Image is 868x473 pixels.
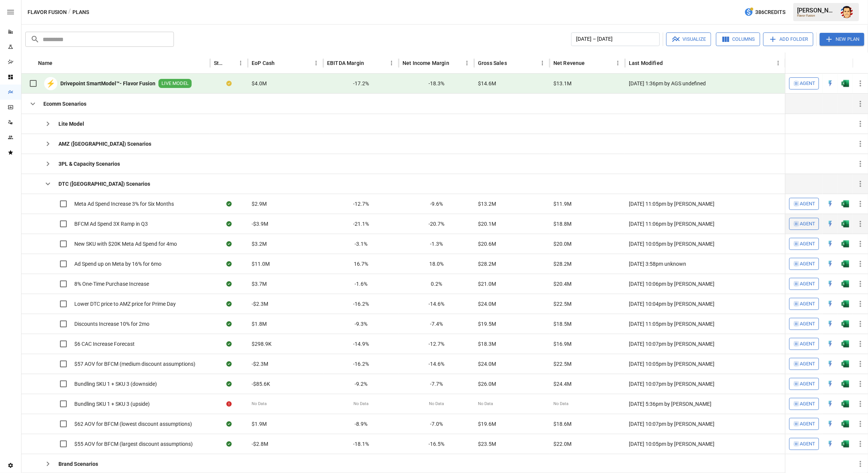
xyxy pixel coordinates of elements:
span: -$3.9M [252,220,268,228]
span: No Data [252,401,267,407]
button: EoP Cash column menu [311,58,321,68]
span: Ad Spend up on Meta by 16% for 6mo [74,260,161,268]
button: Agent [789,278,819,290]
div: Open in Quick Edit [827,380,834,388]
button: Agent [789,258,819,270]
span: Bundling SKU 1 + SKU 3 (upside) [74,400,150,408]
img: quick-edit-flash.b8aec18c.svg [827,340,834,348]
button: EBITDA Margin column menu [386,58,397,68]
span: -$2.3M [252,360,268,368]
b: 3PL & Capacity Scenarios [58,160,120,168]
img: g5qfjXmAAAAABJRU5ErkJggg== [842,420,849,428]
img: Austin Gardner-Smith [841,6,853,18]
button: Sort [508,58,518,68]
div: Open in Quick Edit [827,220,834,228]
span: Agent [800,340,816,348]
span: Agent [800,200,816,208]
span: -9.3% [355,320,367,328]
div: Sync complete [226,340,232,348]
div: Open in Excel [842,260,849,268]
div: Gross Sales [478,60,507,66]
span: -16.2% [353,300,369,308]
div: Open in Quick Edit [827,320,834,328]
img: g5qfjXmAAAAABJRU5ErkJggg== [842,80,849,87]
span: $24.0M [478,360,496,368]
span: $55 AOV for BFCM (largest discount assumptions) [74,440,193,448]
span: -8.9% [355,420,367,428]
div: Sync complete [226,420,232,428]
img: quick-edit-flash.b8aec18c.svg [827,200,834,208]
span: $298.9K [252,340,272,348]
div: Flavor Fusion [797,14,836,17]
div: Open in Quick Edit [827,240,834,248]
span: $3.7M [252,280,267,288]
span: $4.0M [252,80,267,87]
span: $11.0M [252,260,270,268]
span: Agent [800,360,816,368]
div: Sync complete [226,280,232,288]
div: Open in Quick Edit [827,340,834,348]
div: Open in Quick Edit [827,400,834,408]
span: $22.5M [553,300,571,308]
span: -16.2% [353,360,369,368]
button: Last Modified column menu [773,58,784,68]
span: $16.9M [553,340,571,348]
span: -9.2% [355,380,367,388]
div: Sync complete [226,360,232,368]
img: quick-edit-flash.b8aec18c.svg [827,80,834,87]
span: 18.0% [429,260,444,268]
div: Open in Excel [842,440,849,448]
button: Add Folder [763,32,813,46]
span: Agent [800,400,816,408]
div: Sync complete [226,300,232,308]
div: Open in Quick Edit [827,440,834,448]
span: $57 AOV for BFCM (medium discount assumptions) [74,360,195,368]
button: [DATE] – [DATE] [571,32,660,46]
button: Sort [225,58,235,68]
button: Gross Sales column menu [537,58,548,68]
span: -12.7% [429,340,444,348]
button: Net Revenue column menu [613,58,623,68]
img: quick-edit-flash.b8aec18c.svg [827,240,834,248]
span: -$2.8M [252,440,268,448]
button: Net Income Margin column menu [462,58,472,68]
div: EBITDA Margin [327,60,364,66]
span: No Data [478,401,493,407]
button: Sort [857,58,868,68]
div: [DATE] 3:58pm unknown [625,254,785,274]
button: Agent [789,378,819,390]
div: Open in Excel [842,220,849,228]
span: -1.3% [430,240,443,248]
img: g5qfjXmAAAAABJRU5ErkJggg== [842,320,849,328]
div: Open in Quick Edit [827,260,834,268]
div: Sync complete [226,380,232,388]
span: 0.2% [431,280,442,288]
span: $3.2M [252,240,267,248]
span: $24.0M [478,300,496,308]
span: $13.2M [478,200,496,208]
div: Open in Excel [842,400,849,408]
span: $1.8M [252,320,267,328]
button: Sort [275,58,286,68]
span: -16.5% [429,440,444,448]
div: Sync complete [226,200,232,208]
span: $26.0M [478,380,496,388]
img: g5qfjXmAAAAABJRU5ErkJggg== [842,340,849,348]
div: Sync complete [226,220,232,228]
span: No Data [429,401,444,407]
div: Error during sync. [226,400,232,408]
span: Agent [800,320,816,328]
div: Open in Excel [842,360,849,368]
img: quick-edit-flash.b8aec18c.svg [827,360,834,368]
div: [PERSON_NAME] [797,7,836,14]
div: [DATE] 10:06pm by [PERSON_NAME] [625,274,785,294]
span: $18.6M [553,420,571,428]
div: Open in Excel [842,200,849,208]
span: No Data [353,401,369,407]
span: $28.2M [553,260,571,268]
span: -9.6% [430,200,443,208]
span: BFCM Ad Spend 3X Ramp in Q3 [74,220,148,228]
span: $20.4M [553,280,571,288]
span: -$85.6K [252,380,270,388]
button: New Plan [820,33,864,46]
